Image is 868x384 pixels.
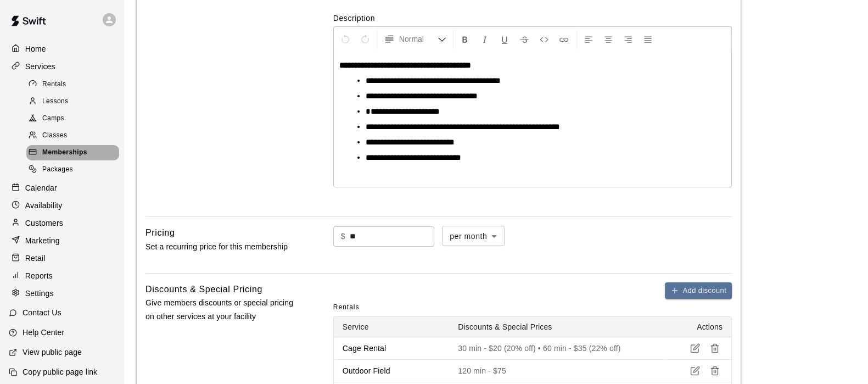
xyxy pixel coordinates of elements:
p: Customers [25,218,63,229]
div: Packages [26,162,119,177]
span: Rentals [333,299,360,316]
button: Redo [356,29,374,49]
th: Discounts & Special Prices [449,317,665,337]
p: Cage Rental [343,343,440,354]
p: Copy public page link [23,366,97,377]
a: Camps [26,110,124,127]
label: Description [333,13,732,24]
a: Home [9,41,115,57]
a: Settings [9,285,115,302]
div: Classes [26,128,119,143]
p: 30 min - $20 (20% off) • 60 min - $35 (22% off) [458,343,657,354]
button: Add discount [665,282,732,299]
span: Packages [42,164,73,175]
a: Memberships [26,144,124,162]
button: Center Align [599,29,618,49]
div: per month [442,226,505,246]
a: Marketing [9,232,115,249]
p: Outdoor Field [343,365,440,376]
span: Normal [399,34,438,44]
div: Rentals [26,77,119,92]
button: Format Strikethrough [515,29,534,49]
div: Camps [26,111,119,126]
th: Service [334,317,449,337]
button: Justify Align [639,29,657,49]
button: Formatting Options [379,29,451,49]
th: Actions [665,317,731,337]
p: Availability [25,200,63,211]
p: Contact Us [23,307,61,318]
button: Left Align [579,29,598,49]
p: Services [25,61,55,72]
p: View public page [23,347,82,358]
button: Format Bold [456,29,474,49]
button: Undo [336,29,355,49]
button: Format Underline [495,29,514,49]
span: Memberships [42,147,87,158]
a: Services [9,58,115,75]
span: Camps [42,113,64,124]
p: Home [25,43,46,54]
button: Right Align [619,29,637,49]
p: Retail [25,253,46,264]
a: Rentals [26,76,124,93]
a: Packages [26,162,124,179]
button: Format Italics [475,29,494,49]
p: Set a recurring price for this membership [145,240,298,254]
a: Reports [9,268,115,284]
a: Calendar [9,180,115,196]
p: Settings [25,288,54,299]
span: Lessons [42,96,69,107]
span: Rentals [42,79,66,90]
p: 120 min - $75 [458,365,657,376]
h6: Discounts & Special Pricing [145,282,262,297]
h6: Pricing [145,226,175,240]
a: Lessons [26,93,124,110]
a: Customers [9,215,115,231]
div: Lessons [26,94,119,109]
p: $ [341,231,345,242]
a: Availability [9,197,115,214]
a: Classes [26,127,124,144]
p: Help Center [23,327,64,338]
div: Memberships [26,145,119,160]
p: Marketing [25,235,60,246]
button: Insert Link [555,29,573,49]
p: Give members discounts or special pricing on other services at your facility [145,296,298,324]
p: Calendar [25,182,57,193]
button: Insert Code [535,29,553,49]
span: Classes [42,130,67,141]
a: Retail [9,250,115,266]
p: Reports [25,270,53,281]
